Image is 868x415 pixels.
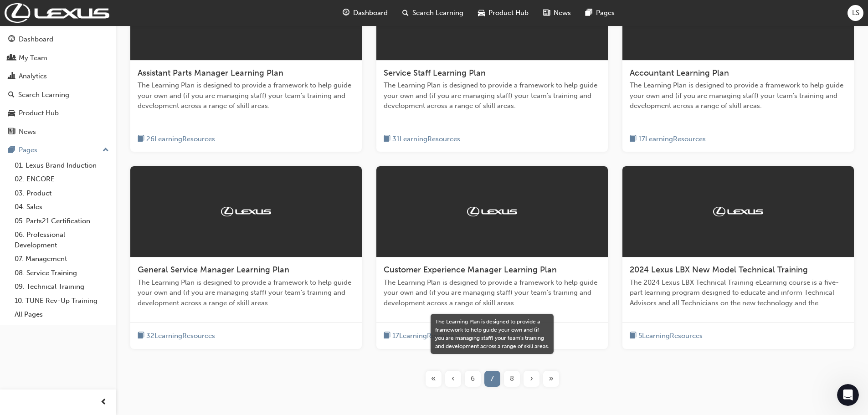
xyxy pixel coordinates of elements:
span: pages-icon [8,146,15,154]
span: people-icon [8,54,15,62]
span: Pages [596,8,615,18]
button: book-icon26LearningResources [138,133,215,145]
a: 10. TUNE Rev-Up Training [11,294,113,308]
a: search-iconSearch Learning [395,4,471,22]
div: News [19,127,36,137]
button: book-icon17LearningResources [630,133,706,145]
span: chart-icon [8,72,15,81]
a: 01. Lexus Brand Induction [11,159,113,173]
span: Service Staff Learning Plan [384,68,486,78]
span: book-icon [138,330,144,342]
a: 07. Management [11,252,113,266]
button: book-icon31LearningResources [384,133,460,145]
div: Analytics [19,71,47,82]
button: Page 6 [463,371,483,387]
span: The Learning Plan is designed to provide a framework to help guide your own and (if you are manag... [138,80,354,111]
a: My Team [4,50,113,67]
a: 05. Parts21 Certification [11,214,113,228]
a: All Pages [11,307,113,322]
span: The Learning Plan is designed to provide a framework to help guide your own and (if you are manag... [384,80,601,111]
span: search-icon [402,7,409,19]
img: Trak [713,207,763,216]
span: Product Hub [488,8,529,18]
span: › [530,374,533,384]
a: 08. Service Training [11,266,113,280]
span: 2024 Lexus LBX New Model Technical Training [630,265,808,275]
div: Product Hub [19,108,59,118]
span: search-icon [8,91,15,99]
span: The Learning Plan is designed to provide a framework to help guide your own and (if you are manag... [384,277,601,308]
span: 6 [471,374,475,384]
span: The Learning Plan is designed to provide a framework to help guide your own and (if you are manag... [630,80,847,111]
span: guage-icon [8,36,15,44]
span: book-icon [630,330,637,342]
button: book-icon32LearningResources [138,330,215,342]
button: Last page [541,371,561,387]
span: Search Learning [412,8,463,18]
span: car-icon [478,7,485,19]
span: « [431,374,436,384]
span: » [549,374,554,384]
span: 8 [510,374,514,384]
span: Assistant Parts Manager Learning Plan [138,68,283,78]
a: Trak [5,3,109,23]
span: up-icon [103,144,109,156]
button: DashboardMy TeamAnalyticsSearch LearningProduct HubNews [4,29,113,142]
span: book-icon [384,133,390,145]
a: car-iconProduct Hub [471,4,536,22]
span: LS [852,8,859,18]
div: Dashboard [19,34,53,45]
button: Page 8 [502,371,522,387]
span: 17 Learning Resources [638,134,706,144]
button: First page [424,371,443,387]
div: My Team [19,53,47,63]
button: Page 7 [483,371,502,387]
a: Dashboard [4,31,113,48]
span: News [554,8,571,18]
span: The 2024 Lexus LBX Technical Training eLearning course is a five-part learning program designed t... [630,277,847,308]
a: TrakCustomer Experience Manager Learning PlanThe Learning Plan is designed to provide a framework... [376,166,608,349]
button: Next page [522,371,541,387]
span: 26 Learning Resources [146,134,215,144]
a: news-iconNews [536,4,578,22]
span: Customer Experience Manager Learning Plan [384,265,557,275]
a: 03. Product [11,186,113,200]
span: book-icon [630,133,637,145]
span: news-icon [543,7,550,19]
button: book-icon5LearningResources [630,330,703,342]
span: pages-icon [586,7,592,19]
a: News [4,123,113,140]
a: 09. Technical Training [11,280,113,294]
a: TrakGeneral Service Manager Learning PlanThe Learning Plan is designed to provide a framework to ... [130,166,362,349]
div: Search Learning [18,90,69,100]
button: LS [847,5,863,21]
span: The Learning Plan is designed to provide a framework to help guide your own and (if you are manag... [138,277,354,308]
span: 32 Learning Resources [146,331,215,341]
span: ‹ [452,374,455,384]
a: Analytics [4,68,113,85]
span: 7 [490,374,494,384]
span: news-icon [8,128,15,136]
a: 06. Professional Development [11,228,113,252]
button: book-icon17LearningResources [384,330,460,342]
img: Trak [221,207,271,216]
a: Search Learning [4,87,113,103]
span: 5 Learning Resources [638,331,703,341]
span: prev-icon [100,397,107,408]
button: Pages [4,142,113,159]
span: 17 Learning Resources [392,331,460,341]
span: Dashboard [353,8,388,18]
span: Accountant Learning Plan [630,68,729,78]
span: car-icon [8,109,15,118]
span: book-icon [384,330,390,342]
button: Previous page [443,371,463,387]
a: guage-iconDashboard [335,4,395,22]
div: The Learning Plan is designed to provide a framework to help guide your own and (if you are manag... [435,318,549,350]
a: 02. ENCORE [11,172,113,186]
iframe: Intercom live chat [837,384,859,406]
a: Product Hub [4,105,113,122]
span: guage-icon [343,7,349,19]
span: General Service Manager Learning Plan [138,265,289,275]
img: Trak [467,207,517,216]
